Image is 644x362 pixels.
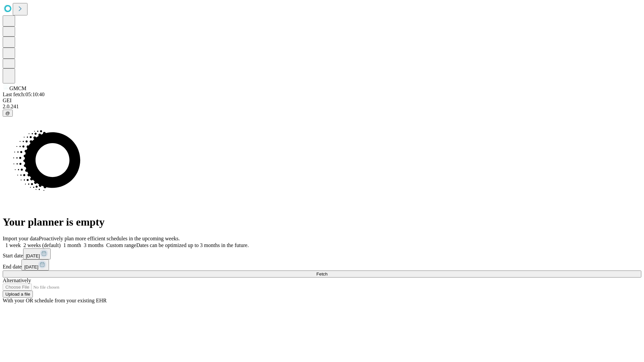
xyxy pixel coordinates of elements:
[39,236,180,241] span: Proactively plan more efficient schedules in the upcoming weeks.
[3,236,39,241] span: Import your data
[3,216,641,228] h1: Your planner is empty
[9,85,26,91] span: GMCM
[26,253,40,258] span: [DATE]
[5,242,21,248] span: 1 week
[136,242,249,248] span: Dates can be optimized up to 3 months in the future.
[63,242,81,248] span: 1 month
[23,242,61,248] span: 2 weeks (default)
[24,264,38,269] span: [DATE]
[3,98,641,104] div: GEI
[3,259,641,270] div: End date
[3,248,641,259] div: Start date
[3,278,31,283] span: Alternatively
[316,271,327,277] span: Fetch
[3,110,13,117] button: @
[3,270,641,278] button: Fetch
[3,104,641,110] div: 2.0.241
[21,259,49,270] button: [DATE]
[23,248,51,259] button: [DATE]
[3,92,45,97] span: Last fetch: 05:10:40
[106,242,136,248] span: Custom range
[3,298,107,303] span: With your OR schedule from your existing EHR
[3,291,33,298] button: Upload a file
[84,242,104,248] span: 3 months
[5,111,10,116] span: @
